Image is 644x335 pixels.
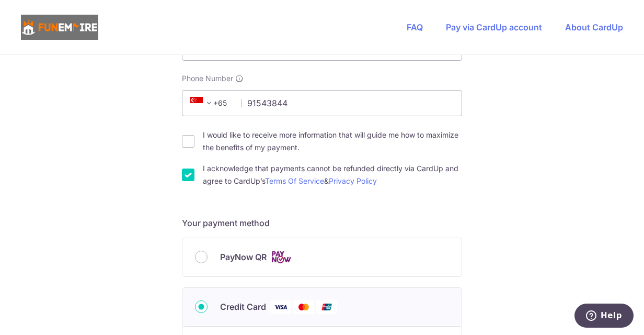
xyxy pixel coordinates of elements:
[220,300,266,313] span: Credit Card
[187,97,234,109] span: +65
[446,22,542,32] a: Pay via CardUp account
[195,251,449,264] div: PayNow QR Cards logo
[574,304,634,330] iframe: Opens a widget where you can find more information
[220,251,267,263] span: PayNow QR
[270,300,291,314] img: Visa
[265,176,324,185] a: Terms Of Service
[271,251,292,264] img: Cards logo
[182,217,462,229] h5: Your payment method
[329,176,377,185] a: Privacy Policy
[203,162,462,187] label: I acknowledge that payments cannot be refunded directly via CardUp and agree to CardUp’s &
[182,73,233,84] span: Phone Number
[565,22,623,32] a: About CardUp
[190,97,215,109] span: +65
[316,300,337,314] img: Union Pay
[407,22,423,32] a: FAQ
[195,300,449,314] div: Credit Card Visa Mastercard Union Pay
[293,300,314,314] img: Mastercard
[203,129,462,154] label: I would like to receive more information that will guide me how to maximize the benefits of my pa...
